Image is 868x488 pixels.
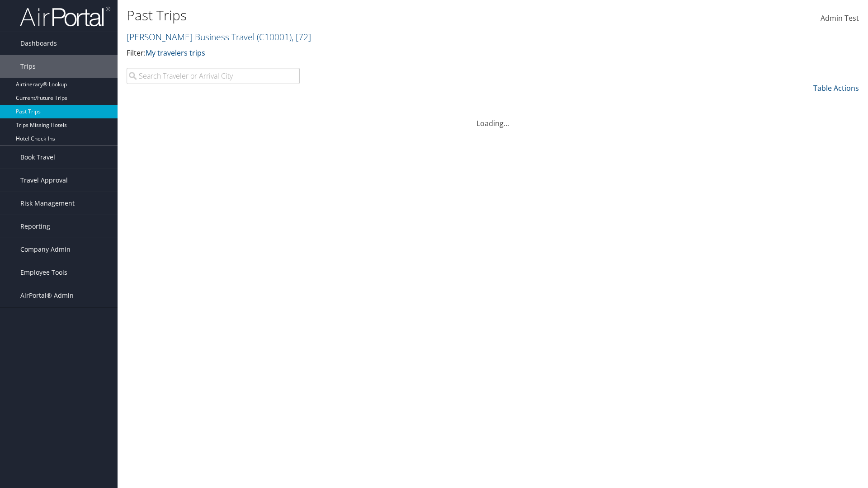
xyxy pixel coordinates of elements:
p: Filter: [127,47,615,59]
span: Trips [20,55,36,78]
span: ( C10001 ) [257,31,292,43]
span: Employee Tools [20,261,67,284]
span: Travel Approval [20,169,68,192]
h1: Past Trips [127,6,615,25]
a: [PERSON_NAME] Business Travel [127,31,311,43]
span: , [ 72 ] [292,31,311,43]
span: Dashboards [20,32,57,55]
a: Table Actions [813,83,859,93]
img: airportal-logo.png [20,6,110,27]
span: Admin Test [821,13,859,23]
a: Admin Test [821,5,859,33]
a: My travelers trips [146,48,205,58]
div: Loading... [127,107,859,129]
input: Search Traveler or Arrival City [127,68,300,84]
span: AirPortal® Admin [20,284,74,307]
span: Book Travel [20,146,55,169]
span: Reporting [20,215,50,238]
span: Company Admin [20,238,71,261]
span: Risk Management [20,192,75,215]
